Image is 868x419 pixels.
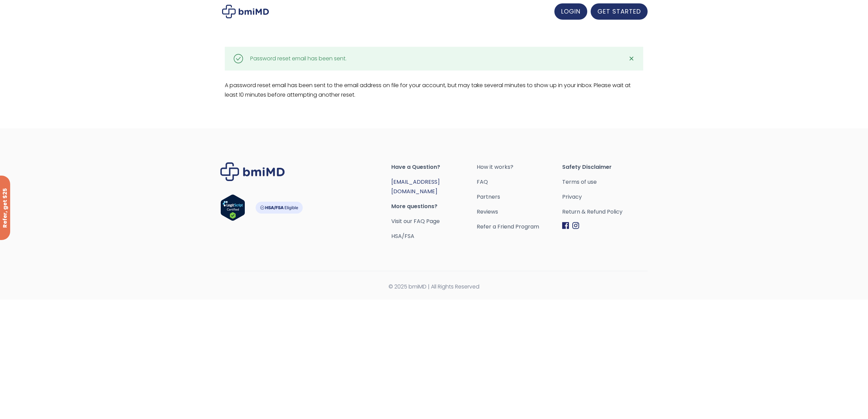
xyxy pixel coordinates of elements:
a: LOGIN [554,3,587,20]
div: Password reset email has been sent. [250,54,347,63]
a: HSA/FSA [391,232,414,240]
img: Verify Approval for www.bmimd.com [220,194,245,221]
a: ✕ [625,52,638,65]
img: Facebook [562,222,569,229]
a: Terms of use [562,177,648,187]
p: A password reset email has been sent to the email address on file for your account, but may take ... [225,81,644,100]
a: GET STARTED [591,3,648,20]
img: Brand Logo [220,162,285,181]
a: Privacy [562,192,648,202]
span: More questions? [391,202,477,211]
a: [EMAIL_ADDRESS][DOMAIN_NAME] [391,178,440,195]
a: Visit our FAQ Page [391,217,440,225]
span: ✕ [629,54,634,63]
span: Safety Disclaimer [562,162,648,172]
span: © 2025 bmiMD | All Rights Reserved [220,282,648,292]
span: GET STARTED [597,7,641,16]
span: Have a Question? [391,162,477,172]
a: Refer a Friend Program [477,222,562,232]
a: How it works? [477,162,562,172]
a: FAQ [477,177,562,187]
a: Reviews [477,207,562,217]
img: Instagram [572,222,579,229]
span: LOGIN [561,7,580,16]
a: Verify LegitScript Approval for www.bmimd.com [220,194,245,224]
a: Partners [477,192,562,202]
img: My account [222,5,269,18]
img: HSA-FSA [255,202,303,214]
a: Return & Refund Policy [562,207,648,217]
